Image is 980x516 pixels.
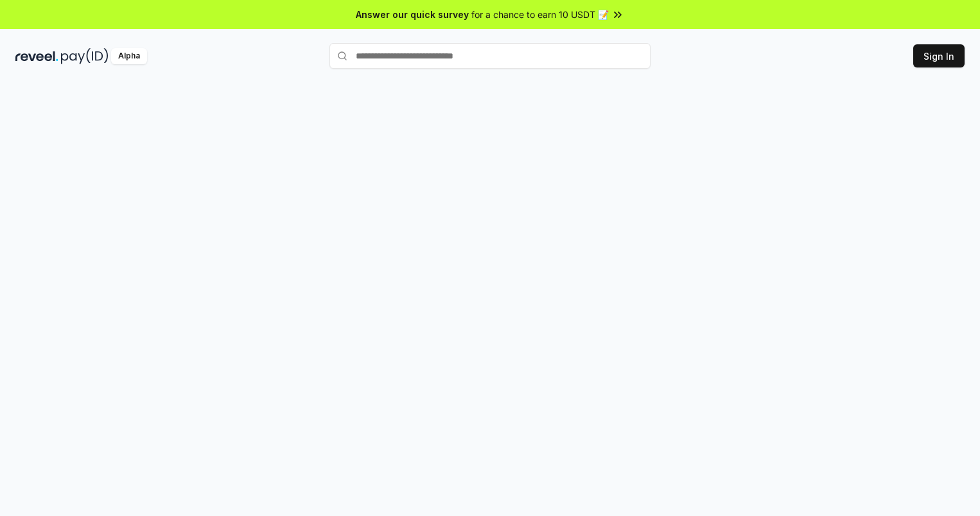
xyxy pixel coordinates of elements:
span: Answer our quick survey [356,8,469,21]
img: reveel_dark [15,48,58,64]
span: for a chance to earn 10 USDT 📝 [471,8,609,21]
div: Alpha [111,48,147,64]
img: pay_id [61,48,109,64]
button: Sign In [913,44,965,67]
